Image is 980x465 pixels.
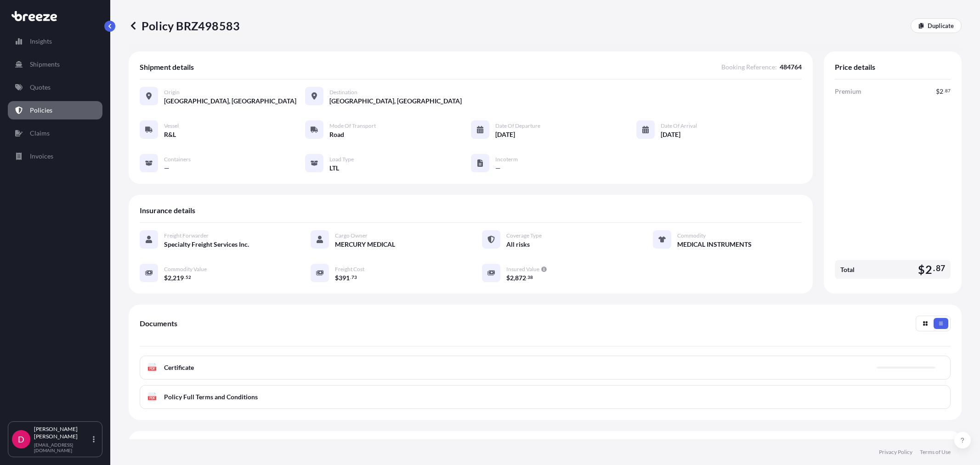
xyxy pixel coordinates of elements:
[329,156,354,163] span: Load Type
[129,18,240,33] p: Policy BRZ498583
[506,232,542,239] span: Coverage Type
[329,130,344,139] span: Road
[140,206,195,215] span: Insurance details
[8,101,102,119] a: Policies
[925,264,932,275] span: 2
[933,266,935,271] span: .
[164,89,180,96] span: Origin
[164,130,176,139] span: R&L
[527,276,533,279] span: 38
[840,265,855,274] span: Total
[18,435,24,444] span: D
[495,122,540,130] span: Date of Departure
[928,21,954,30] p: Duplicate
[173,275,184,281] span: 219
[351,276,357,279] span: 73
[835,87,861,96] span: Premium
[945,89,951,92] span: 87
[140,62,194,72] span: Shipment details
[510,275,514,281] span: 2
[526,276,527,279] span: .
[506,275,510,281] span: $
[329,96,462,106] span: [GEOGRAPHIC_DATA], [GEOGRAPHIC_DATA]
[661,130,680,139] span: [DATE]
[677,240,752,249] span: MEDICAL INSTRUMENTS
[164,156,191,163] span: Containers
[149,397,155,400] text: PDF
[329,89,357,96] span: Destination
[164,275,168,281] span: $
[30,129,50,138] p: Claims
[514,275,515,281] span: ,
[140,319,177,328] span: Documents
[164,232,209,239] span: Freight Forwarder
[506,266,539,273] span: Insured Value
[164,164,170,173] span: —
[8,55,102,74] a: Shipments
[8,78,102,96] a: Quotes
[164,392,258,402] span: Policy Full Terms and Conditions
[944,89,945,92] span: .
[911,18,962,33] a: Duplicate
[168,275,171,281] span: 2
[30,37,52,46] p: Insights
[780,62,802,72] span: 484764
[164,96,296,106] span: [GEOGRAPHIC_DATA], [GEOGRAPHIC_DATA]
[936,266,945,271] span: 87
[335,275,339,281] span: $
[8,32,102,51] a: Insights
[335,266,364,273] span: Freight Cost
[184,276,185,279] span: .
[495,130,515,139] span: [DATE]
[8,124,102,142] a: Claims
[677,232,706,239] span: Commodity
[335,240,395,249] span: MERCURY MEDICAL
[920,448,951,456] a: Terms of Use
[495,156,518,163] span: Incoterm
[329,164,339,173] span: LTL
[495,164,501,173] span: —
[164,240,249,249] span: Specialty Freight Services Inc.
[186,276,191,279] span: 52
[940,88,943,95] span: 2
[30,152,53,161] p: Invoices
[149,367,155,370] text: PDF
[506,240,530,249] span: All risks
[350,276,351,279] span: .
[936,88,940,95] span: $
[918,264,925,275] span: $
[30,106,52,115] p: Policies
[661,122,697,130] span: Date of Arrival
[721,62,777,72] span: Booking Reference :
[8,147,102,165] a: Invoices
[140,385,951,409] a: PDFPolicy Full Terms and Conditions
[339,275,350,281] span: 391
[335,232,368,239] span: Cargo Owner
[515,275,526,281] span: 872
[164,363,194,372] span: Certificate
[34,425,91,440] p: [PERSON_NAME] [PERSON_NAME]
[879,448,912,456] a: Privacy Policy
[34,442,91,453] p: [EMAIL_ADDRESS][DOMAIN_NAME]
[171,275,173,281] span: ,
[164,122,179,130] span: Vessel
[835,62,875,72] span: Price details
[30,83,51,92] p: Quotes
[329,122,376,130] span: Mode of Transport
[164,266,207,273] span: Commodity Value
[30,60,60,69] p: Shipments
